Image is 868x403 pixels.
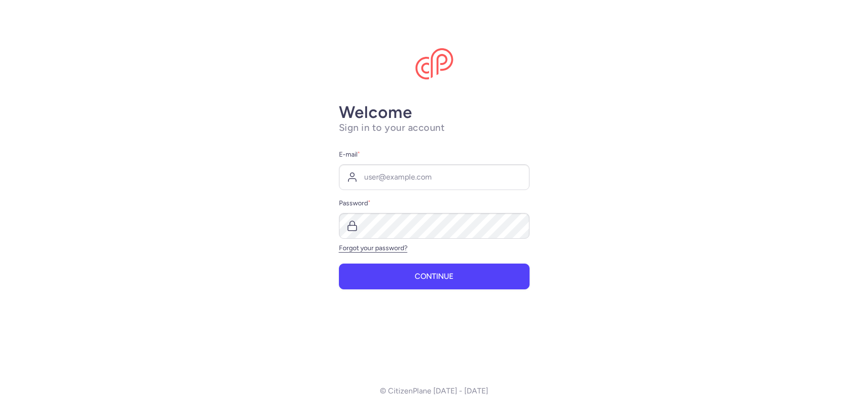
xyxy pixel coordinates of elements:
[339,164,530,190] input: user@example.com
[339,198,530,209] label: Password
[339,264,530,289] button: Continue
[415,48,453,80] img: CitizenPlane logo
[339,122,530,134] h1: Sign in to your account
[339,244,408,252] a: Forgot your password?
[380,387,488,395] p: © CitizenPlane [DATE] - [DATE]
[339,102,412,122] strong: Welcome
[415,272,453,281] span: Continue
[339,149,530,160] label: E-mail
